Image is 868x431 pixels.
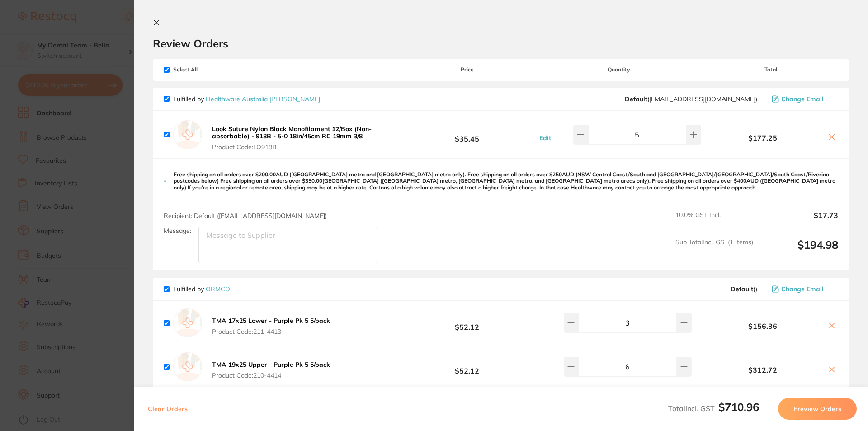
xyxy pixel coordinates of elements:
[212,372,330,379] span: Product Code: 210-4414
[668,404,759,413] span: Total Incl. GST
[164,227,191,235] label: Message:
[718,400,759,414] b: $710.96
[212,360,330,369] b: TMA 19x25 Upper - Purple Pk 5 5/pack
[145,398,190,420] button: Clear Orders
[164,212,327,220] span: Recipient: Default ( [EMAIL_ADDRESS][DOMAIN_NAME] )
[209,125,400,151] button: Look Suture Nylon Black Monofilament 12/Box (Non-absorbable) - 918B - 5-0 18in/45cm RC 19mm 3/8 P...
[703,134,822,142] b: $177.25
[173,308,202,337] img: empty.jpg
[400,359,534,375] b: $52.12
[212,328,330,335] span: Product Code: 211-4413
[212,143,397,151] span: Product Code: LO918B
[153,37,849,50] h2: Review Orders
[212,125,372,140] b: Look Suture Nylon Black Monofilament 12/Box (Non-absorbable) - 918B - 5-0 18in/45cm RC 19mm 3/8
[769,95,838,103] button: Change Email
[164,66,254,73] span: Select All
[400,126,534,143] b: $35.45
[535,66,703,73] span: Quantity
[760,238,838,263] output: $194.98
[731,285,757,293] span: ( )
[173,285,230,293] p: Fulfilled by
[769,285,838,293] button: Change Email
[675,238,753,263] span: Sub Total Incl. GST ( 1 Items)
[209,317,333,336] button: TMA 17x25 Lower - Purple Pk 5 5/pack Product Code:211-4413
[212,317,330,325] b: TMA 17x25 Lower - Purple Pk 5 5/pack
[537,134,554,142] button: Edit
[778,398,857,420] button: Preview Orders
[209,360,333,379] button: TMA 19x25 Upper - Purple Pk 5 5/pack Product Code:210-4414
[731,285,753,293] b: Default
[703,366,822,374] b: $312.72
[703,66,838,73] span: Total
[174,171,838,191] p: Free shipping on all orders over $200.00AUD ([GEOGRAPHIC_DATA] metro and [GEOGRAPHIC_DATA] metro ...
[173,95,320,103] p: Fulfilled by
[206,95,320,103] a: Healthware Australia [PERSON_NAME]
[703,322,822,330] b: $156.36
[206,285,230,293] a: ORMCO
[173,352,202,381] img: empty.jpg
[760,211,838,231] output: $17.73
[400,66,534,73] span: Price
[173,120,202,149] img: empty.jpg
[781,95,824,103] span: Change Email
[675,211,753,231] span: 10.0 % GST Incl.
[625,95,647,103] b: Default
[625,95,757,103] span: info@healthwareaustralia.com.au
[400,315,534,332] b: $52.12
[781,285,824,293] span: Change Email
